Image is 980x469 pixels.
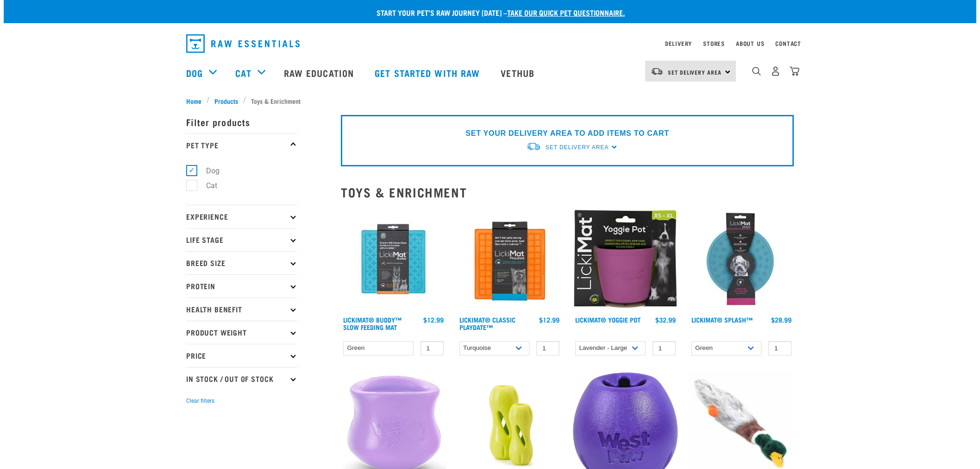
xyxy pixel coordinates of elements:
div: $32.99 [655,316,676,323]
p: In Stock / Out Of Stock [186,367,297,390]
p: Price [186,344,297,367]
a: Home [186,96,207,106]
span: Set Delivery Area [668,70,722,74]
img: LM Playdate Orange 570x570 crop top [457,207,562,312]
a: Delivery [665,42,692,45]
img: Buddy Turquoise [341,207,446,312]
button: Clear filters [186,397,214,405]
img: Lickimat Splash Turquoise 570x570 crop top [689,207,794,312]
a: Dog [186,66,203,80]
a: Contact [775,42,801,45]
img: home-icon@2x.png [790,66,799,76]
p: Life Stage [186,228,297,251]
input: 1 [768,341,792,355]
a: Cat [235,66,251,80]
a: LickiMat® Classic Playdate™ [459,318,515,329]
div: $12.99 [539,316,559,323]
p: Experience [186,205,297,228]
p: SET YOUR DELIVERY AREA TO ADD ITEMS TO CART [465,128,669,139]
a: Stores [703,42,725,45]
p: Pet Type [186,133,297,157]
p: Health Benefit [186,298,297,321]
a: Raw Education [275,54,365,91]
p: Breed Size [186,251,297,274]
p: Product Weight [186,321,297,344]
img: user.png [771,66,780,76]
input: 1 [653,341,676,355]
a: LickiMat® Buddy™ Slow Feeding Mat [343,318,402,329]
a: take our quick pet questionnaire. [507,10,625,14]
a: Vethub [491,54,546,91]
input: 1 [536,341,559,355]
input: 1 [421,341,444,355]
a: LickiMat® Splash™ [691,318,753,321]
img: home-icon-1@2x.png [752,67,761,76]
h2: Toys & Enrichment [341,185,794,199]
div: $12.99 [423,316,444,323]
img: Raw Essentials Logo [186,34,300,53]
img: Yoggie pot packaging purple 2 [573,207,678,312]
nav: dropdown navigation [4,54,976,91]
a: About Us [736,42,764,45]
span: Set Delivery Area [546,144,609,151]
nav: breadcrumbs [186,96,794,106]
a: Products [210,96,243,106]
a: LickiMat® Yoggie Pot [575,318,641,321]
span: Home [186,96,201,106]
img: van-moving.png [651,67,663,76]
img: van-moving.png [526,142,541,152]
label: Dog [191,165,223,177]
p: Protein [186,274,297,298]
a: Get started with Raw [365,54,491,91]
label: Cat [191,180,221,191]
nav: dropdown navigation [179,31,801,57]
span: Products [214,96,238,106]
p: Filter products [186,110,297,133]
div: $28.99 [771,316,792,323]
